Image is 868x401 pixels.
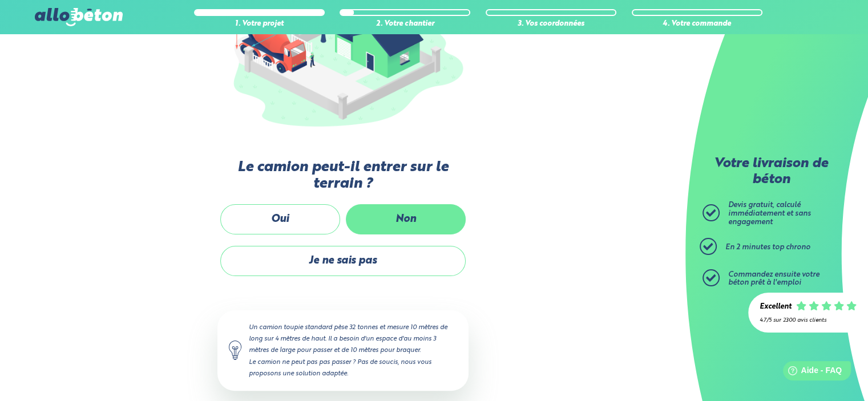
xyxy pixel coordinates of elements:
span: En 2 minutes top chrono [725,244,810,251]
p: Votre livraison de béton [705,156,837,188]
img: allobéton [35,8,123,26]
span: Devis gratuit, calculé immédiatement et sans engagement [728,201,811,225]
span: Commandez ensuite votre béton prêt à l'emploi [728,271,819,287]
div: 3. Vos coordonnées [486,20,616,29]
div: 1. Votre projet [194,20,325,29]
label: Non [346,204,466,234]
label: Je ne sais pas [220,246,466,276]
div: Excellent [760,303,792,311]
div: Un camion toupie standard pèse 32 tonnes et mesure 10 mètres de long sur 4 mètres de haut. Il a b... [217,310,469,391]
iframe: Help widget launcher [766,357,855,388]
label: Le camion peut-il entrer sur le terrain ? [217,159,469,193]
div: 4. Votre commande [632,20,762,29]
div: 2. Votre chantier [340,20,470,29]
label: Oui [220,204,340,234]
div: 4.7/5 sur 2300 avis clients [760,317,857,323]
